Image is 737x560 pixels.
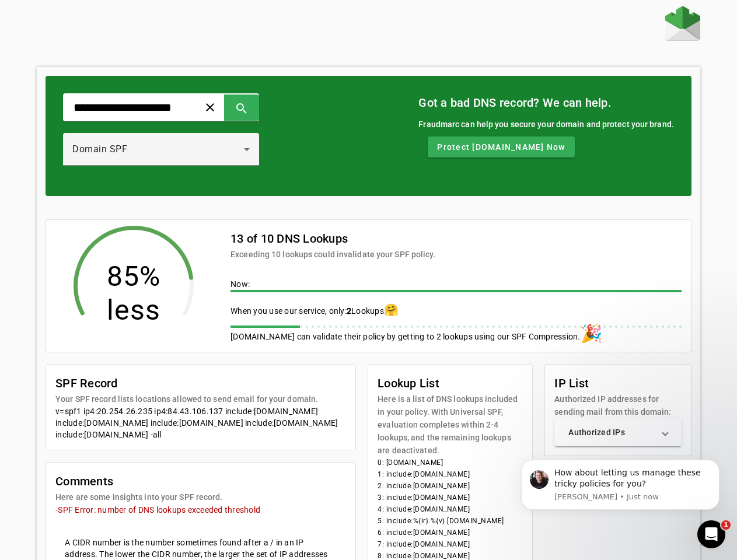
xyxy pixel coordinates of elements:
[55,374,318,393] mat-card-title: SPF Record
[378,393,523,457] mat-card-subtitle: Here is a list of DNS lookups included in your policy. With Universal SPF, evaluation completes w...
[554,374,682,393] mat-card-title: IP List
[55,503,346,516] mat-error: -SPF Error: number of DNS lookups exceeded threshold
[428,136,574,157] button: Protect [DOMAIN_NAME] Now
[581,323,602,344] span: 🎉
[230,278,682,292] div: Now:
[384,303,399,317] span: 🤗
[554,393,682,418] mat-card-subtitle: Authorized IP addresses for sending mail from this domain:
[55,393,318,405] mat-card-subtitle: Your SPF record lists locations allowed to send email for your domain.
[378,538,523,550] li: 7: include:[DOMAIN_NAME]
[230,229,435,248] mat-card-title: 13 of 10 DNS Lookups
[697,520,725,548] iframe: Intercom live chat
[665,6,700,41] img: Fraudmarc Logo
[378,527,523,538] li: 6: include:[DOMAIN_NAME]
[107,260,161,293] tspan: 85%
[504,449,737,517] iframe: Intercom notifications message
[378,374,523,393] mat-card-title: Lookup List
[418,118,674,131] div: Fraudmarc can help you secure your domain and protect your brand.
[378,457,523,468] li: 0: [DOMAIN_NAME]
[437,141,565,153] span: Protect [DOMAIN_NAME] Now
[378,480,523,492] li: 2: include:[DOMAIN_NAME]
[230,304,682,317] div: When you use our service, only: Lookups
[347,306,351,316] span: 2
[378,492,523,503] li: 3: include:[DOMAIN_NAME]
[721,520,731,530] span: 1
[418,93,674,112] mat-card-title: Got a bad DNS record? We can help.
[378,515,523,527] li: 5: include:%{ir}.%{v}.[DOMAIN_NAME]
[378,503,523,515] li: 4: include:[DOMAIN_NAME]
[55,491,222,503] mat-card-subtitle: Here are some insights into your SPF record.
[230,332,581,341] span: [DOMAIN_NAME] can validate their policy by getting to 2 lookups using our SPF Compression.
[568,426,654,438] mat-panel-title: Authorized IPs
[55,472,222,491] mat-card-title: Comments
[378,468,523,480] li: 1: include:[DOMAIN_NAME]
[72,143,127,155] span: Domain SPF
[107,293,161,327] tspan: less
[55,405,346,440] div: v=spf1 ip4:20.254.26.235 ip4:84.43.106.137 include:[DOMAIN_NAME] include:[DOMAIN_NAME] include:[D...
[665,6,700,44] a: Home
[554,418,682,446] mat-expansion-panel-header: Authorized IPs
[230,248,435,261] mat-card-subtitle: Exceeding 10 lookups could invalidate your SPF policy.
